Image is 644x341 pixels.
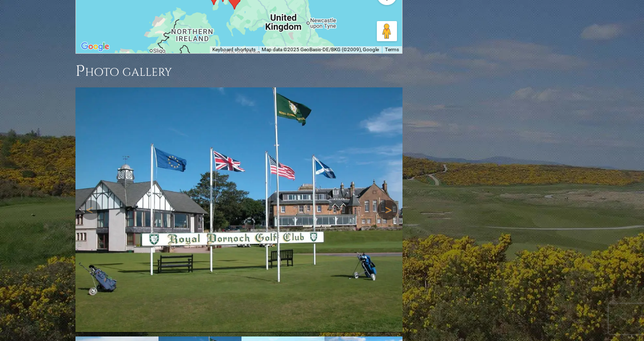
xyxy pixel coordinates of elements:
button: Keyboard shortcuts [212,46,256,53]
button: Drag Pegman onto the map to open Street View [377,21,397,41]
a: Open this area in Google Maps (opens a new window) [78,40,112,53]
h3: Photo Gallery [75,61,403,81]
a: Next [377,200,397,220]
img: Google [78,40,112,53]
a: Previous [80,200,101,220]
a: Terms (opens in new tab) [385,47,399,52]
span: Map data ©2025 GeoBasis-DE/BKG (©2009), Google [262,47,379,52]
